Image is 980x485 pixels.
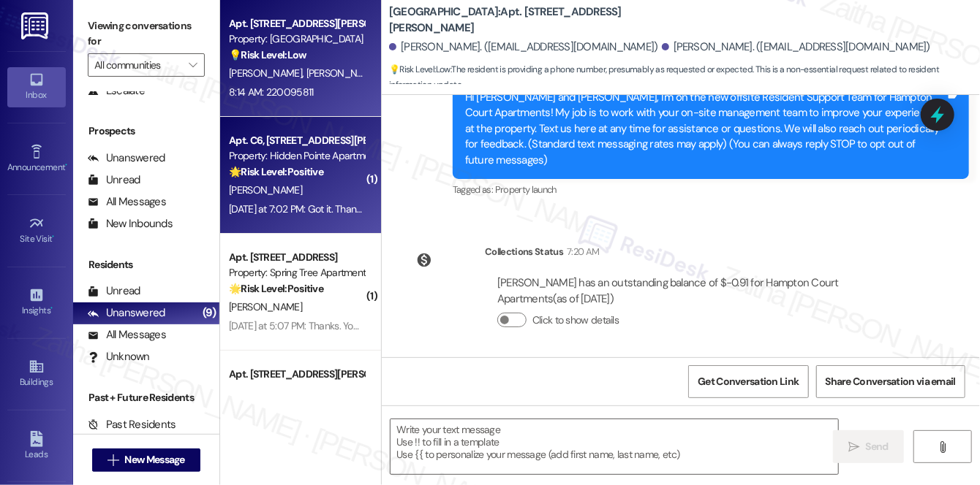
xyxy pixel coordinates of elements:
span: Get Conversation Link [698,374,799,389]
div: [PERSON_NAME]. ([EMAIL_ADDRESS][DOMAIN_NAME]) [662,39,931,55]
span: • [50,303,53,313]
button: Share Conversation via email [816,365,965,398]
div: Property: Spring Tree Apartments [229,265,364,280]
a: Site Visit • [7,211,66,251]
label: Click to show details [532,313,619,328]
span: Property launch [495,183,557,196]
i:  [937,441,948,453]
b: [GEOGRAPHIC_DATA]: Apt. [STREET_ADDRESS][PERSON_NAME] [389,4,682,36]
div: 8:14 AM: 220095811 [229,85,313,99]
div: Apt. [STREET_ADDRESS][PERSON_NAME] [229,367,364,382]
a: Buildings [7,354,66,394]
strong: 🌟 Risk Level: Positive [229,165,323,178]
div: Property: [GEOGRAPHIC_DATA] [229,31,364,47]
div: Unread [88,283,140,299]
span: • [53,232,55,242]
i:  [189,59,197,71]
span: Send [866,439,889,454]
div: Apt. C6, [STREET_ADDRESS][PERSON_NAME] [229,133,364,148]
div: [PERSON_NAME] has an outstanding balance of $-0.91 for Hampton Court Apartments (as of [DATE]) [497,275,908,307]
div: [DATE] at 7:02 PM: Got it. Thanks [229,202,366,215]
button: Get Conversation Link [688,365,808,398]
div: Residents [73,257,219,272]
div: Collections Status [485,244,563,259]
span: New Message [125,452,185,467]
div: Unanswered [88,305,165,321]
span: [PERSON_NAME] [229,300,302,313]
div: New Inbounds [88,216,173,232]
div: Apt. [STREET_ADDRESS][PERSON_NAME] [229,16,364,31]
div: Hi [PERSON_NAME] and [PERSON_NAME], I'm on the new offsite Resident Support Team for Hampton Cour... [465,90,946,168]
div: All Messages [88,327,166,343]
span: [PERSON_NAME] [229,66,306,80]
i:  [848,441,859,453]
i:  [108,454,118,466]
button: Send [833,430,904,463]
img: ResiDesk Logo [21,12,51,39]
span: [PERSON_NAME] [229,183,302,196]
div: Unknown [88,349,150,364]
div: [PERSON_NAME]. ([EMAIL_ADDRESS][DOMAIN_NAME]) [389,39,658,55]
div: [DATE] at 5:07 PM: Thanks. You also [229,319,378,332]
button: New Message [92,448,200,472]
div: Escalate [88,83,145,99]
div: Past Residents [88,417,176,432]
span: [PERSON_NAME] [306,66,380,80]
input: All communities [94,53,181,77]
div: Tagged as: [453,179,969,200]
div: Apt. [STREET_ADDRESS] [229,250,364,265]
a: Inbox [7,67,66,107]
div: (9) [199,302,219,324]
strong: 💡 Risk Level: Low [229,48,306,61]
div: Past + Future Residents [73,390,219,405]
span: : The resident is providing a phone number, presumably as requested or expected. This is a non-es... [389,62,980,93]
div: Prospects [73,123,219,139]
div: Unanswered [88,150,165,166]
span: • [65,160,67,170]
div: Unread [88,172,140,188]
strong: 💡 Risk Level: Low [389,64,451,75]
div: 7:20 AM [563,244,599,259]
a: Leads [7,427,66,466]
span: Share Conversation via email [826,374,956,389]
div: All Messages [88,194,166,210]
strong: 🌟 Risk Level: Positive [229,282,323,295]
label: Viewing conversations for [88,15,205,53]
div: Property: Hidden Pointe Apartments [229,148,364,164]
a: Insights • [7,283,66,322]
